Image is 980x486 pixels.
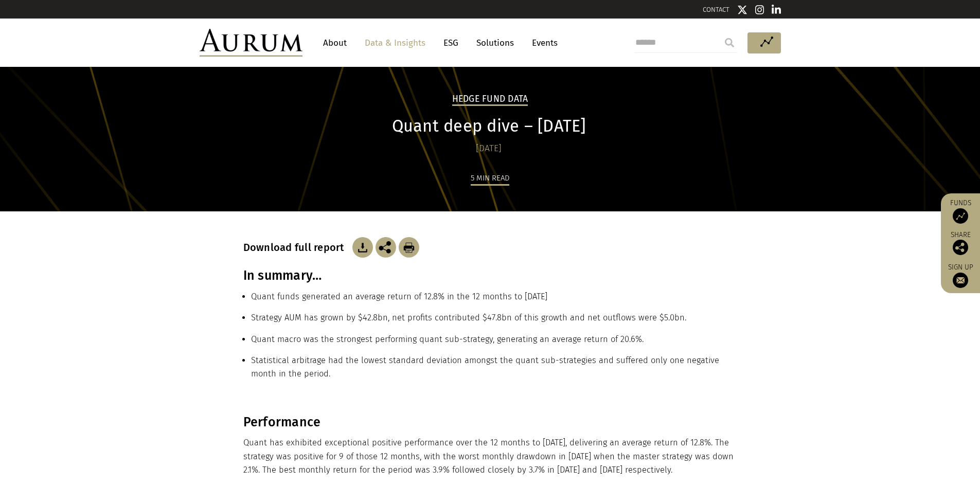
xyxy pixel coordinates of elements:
li: Quant funds generated an average return of 12.8% in the 12 months to [DATE] [251,290,737,311]
div: [DATE] [243,141,735,156]
img: Instagram icon [755,5,764,15]
a: Solutions [471,33,519,52]
li: Strategy AUM has grown by $42.8bn, net profits contributed $47.8bn of this growth and net outflow... [251,311,737,332]
a: Data & Insights [360,33,431,52]
img: Share this post [376,237,396,258]
li: Quant macro was the strongest performing quant sub-strategy, generating an average return of 20.6%. [251,333,737,354]
img: Linkedin icon [772,5,781,15]
h2: Hedge Fund Data [452,94,528,106]
p: Quant has exhibited exceptional positive performance over the 12 months to [DATE], delivering an ... [243,436,735,477]
div: Share [946,231,975,255]
img: Download Article [399,237,419,258]
input: Submit [719,32,740,53]
a: CONTACT [703,6,729,13]
a: Sign up [946,263,975,288]
img: Download Article [352,237,373,258]
a: ESG [438,33,464,52]
img: Twitter icon [737,5,747,15]
h3: In summary… [243,268,737,283]
img: Sign up to our newsletter [953,273,968,288]
div: 5 min read [471,172,509,186]
a: Events [527,33,558,52]
h3: Performance [243,415,735,430]
h3: Download full report [243,241,350,254]
img: Aurum [200,29,302,57]
h1: Quant deep dive – [DATE] [243,116,735,136]
img: Access Funds [953,208,968,224]
a: Funds [946,199,975,224]
li: Statistical arbitrage had the lowest standard deviation amongst the quant sub-strategies and suff... [251,354,737,389]
img: Share this post [953,240,968,255]
a: About [318,33,352,52]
